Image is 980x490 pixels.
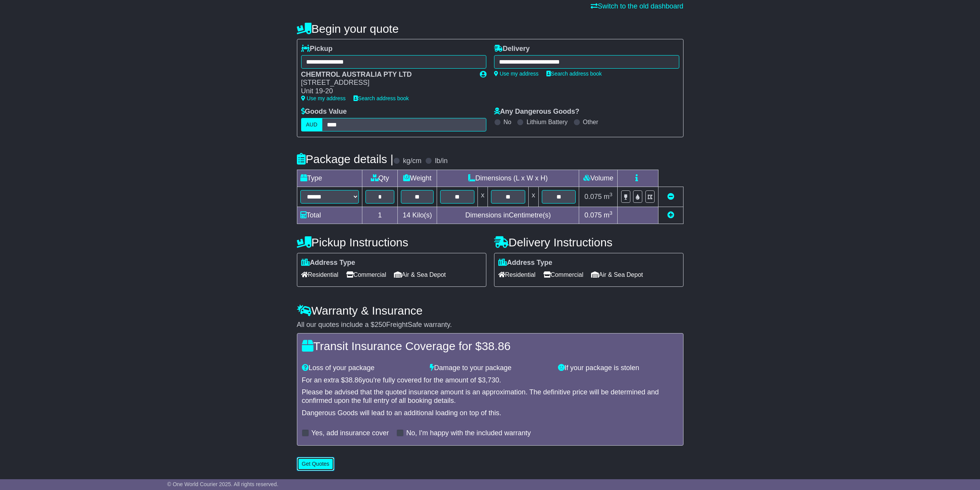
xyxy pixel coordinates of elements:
span: 14 [403,211,410,219]
span: Commercial [346,269,386,281]
label: Goods Value [301,108,347,116]
span: Residential [498,269,536,281]
span: 38.86 [482,340,511,352]
label: kg/cm [403,157,421,165]
a: Use my address [301,95,346,101]
div: For an extra $ you're fully covered for the amount of $ . [302,376,678,385]
td: x [477,187,487,207]
a: Search address book [546,71,602,77]
h4: Package details | [297,153,394,165]
label: Delivery [494,45,530,53]
label: Yes, add insurance cover [312,429,389,438]
div: Unit 19-20 [301,87,472,96]
label: Address Type [498,259,553,267]
h4: Transit Insurance Coverage for $ [302,340,678,352]
label: AUD [301,118,323,131]
td: x [528,187,538,207]
div: Dangerous Goods will lead to an additional loading on top of this. [302,409,678,418]
td: Qty [362,170,398,187]
a: Add new item [667,211,674,219]
h4: Delivery Instructions [494,236,683,249]
span: 38.86 [345,376,362,384]
div: All our quotes include a $ FreightSafe warranty. [297,321,683,329]
label: Address Type [301,259,355,267]
td: Weight [398,170,437,187]
h4: Begin your quote [297,22,683,35]
div: Please be advised that the quoted insurance amount is an approximation. The definitive price will... [302,388,678,405]
div: If your package is stolen [554,364,682,372]
span: m [604,211,613,219]
td: Volume [579,170,618,187]
sup: 3 [610,210,613,216]
span: Residential [301,269,338,281]
label: Lithium Battery [526,118,568,126]
a: Switch to the old dashboard [591,2,683,10]
span: © One World Courier 2025. All rights reserved. [167,481,278,487]
span: Air & Sea Depot [591,269,643,281]
td: Type [297,170,362,187]
label: Any Dangerous Goods? [494,108,580,116]
span: 250 [375,321,386,328]
div: Loss of your package [298,364,426,372]
td: Total [297,207,362,224]
td: Dimensions (L x W x H) [437,170,579,187]
h4: Warranty & Insurance [297,304,683,317]
span: 3,730 [482,376,499,384]
td: 1 [362,207,398,224]
td: Dimensions in Centimetre(s) [437,207,579,224]
td: Kilo(s) [398,207,437,224]
sup: 3 [610,192,613,197]
button: Get Quotes [297,457,335,471]
label: Pickup [301,45,333,53]
span: 0.075 [585,193,602,200]
span: Commercial [543,269,583,281]
div: [STREET_ADDRESS] [301,79,472,87]
div: CHEMTROL AUSTRALIA PTY LTD [301,71,472,79]
a: Search address book [353,95,409,101]
a: Remove this item [667,193,674,200]
span: m [604,193,613,200]
label: Other [583,118,598,126]
label: No, I'm happy with the included warranty [406,429,531,438]
div: Damage to your package [426,364,554,372]
span: 0.075 [585,211,602,219]
label: lb/in [435,157,447,165]
h4: Pickup Instructions [297,236,486,249]
a: Use my address [494,71,539,77]
label: No [504,118,511,126]
span: Air & Sea Depot [394,269,446,281]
